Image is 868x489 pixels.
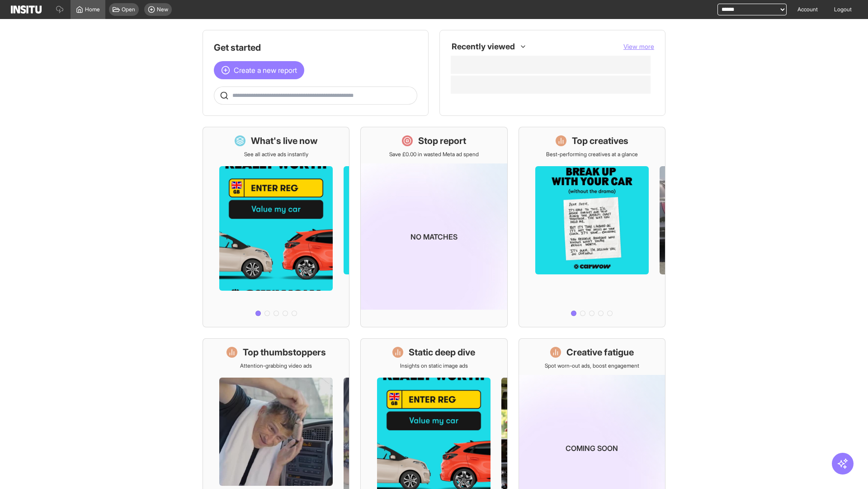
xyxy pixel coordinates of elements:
button: View more [623,42,654,51]
h1: Top thumbstoppers [243,346,326,359]
h1: Get started [214,41,417,54]
a: Stop reportSave £0.00 in wasted Meta ad spendNo matches [360,127,507,327]
h1: What's live now [251,134,318,147]
span: Open [122,6,135,13]
p: Best-performing creatives at a glance [546,151,638,158]
p: Attention-grabbing video ads [240,362,312,369]
span: View more [623,43,654,50]
img: coming-soon-gradient_kfitwp.png [361,163,507,310]
button: Create a new report [214,61,304,79]
span: New [157,6,168,13]
p: See all active ads instantly [244,151,308,158]
span: Home [85,6,100,13]
p: Save £0.00 in wasted Meta ad spend [389,151,479,158]
h1: Top creatives [572,134,628,147]
img: Logo [11,5,42,14]
p: Insights on static image ads [400,362,468,369]
p: No matches [410,231,458,242]
h1: Static deep dive [409,346,475,359]
a: What's live nowSee all active ads instantly [203,127,349,327]
a: Top creativesBest-performing creatives at a glance [519,127,665,327]
h1: Stop report [418,134,466,147]
span: Create a new report [234,65,297,76]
